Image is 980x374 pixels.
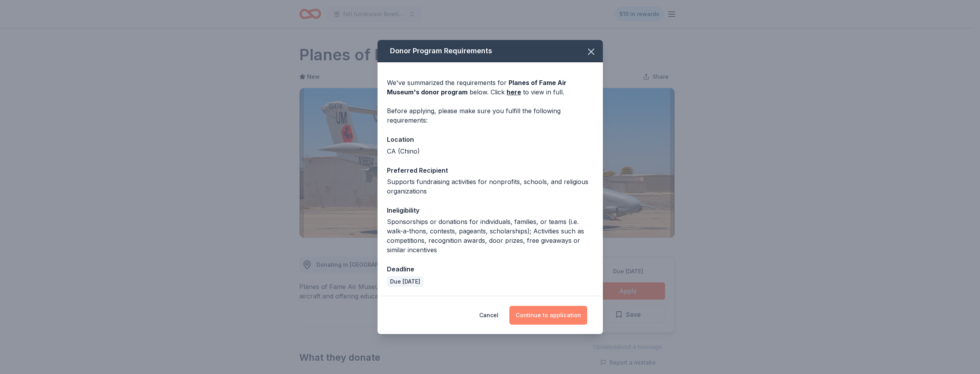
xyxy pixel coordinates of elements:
div: CA (Chino) [387,146,593,156]
div: Sponsorships or donations for individuals, families, or teams (i.e. walk-a-thons, contests, pagea... [387,217,593,255]
div: Due [DATE] [387,276,423,287]
div: Supports fundraising activities for nonprofits, schools, and religious organizations [387,177,593,196]
div: We've summarized the requirements for below. Click to view in full. [387,78,593,97]
button: Continue to application [509,306,587,325]
a: here [507,87,521,97]
div: Deadline [387,264,593,274]
div: Donor Program Requirements [378,40,603,62]
div: Ineligibility [387,205,593,215]
button: Cancel [479,306,498,325]
div: Location [387,134,593,145]
div: Before applying, please make sure you fulfill the following requirements: [387,106,593,125]
div: Preferred Recipient [387,165,593,175]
